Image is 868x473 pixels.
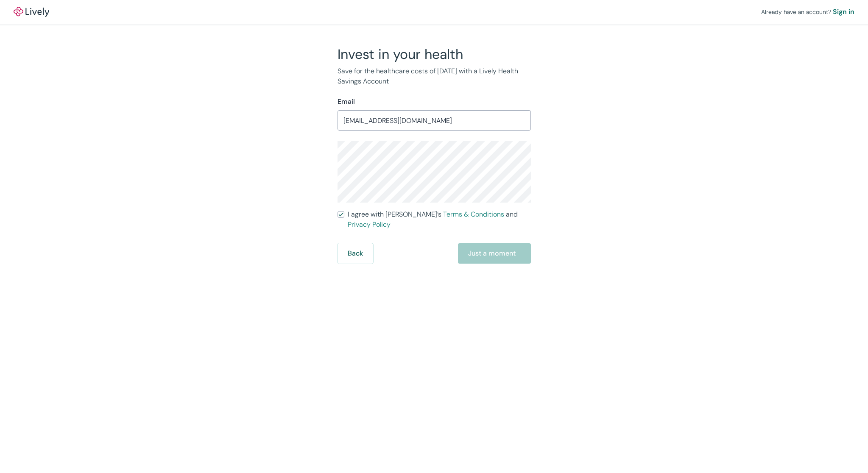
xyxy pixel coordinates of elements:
a: LivelyLively [14,7,49,17]
a: Terms & Conditions [443,210,504,219]
img: Lively [14,7,49,17]
a: Sign in [833,7,854,17]
button: Back [338,243,373,264]
span: I agree with [PERSON_NAME]’s and [348,209,531,230]
a: Privacy Policy [348,220,391,229]
div: Already have an account? [761,7,854,17]
label: Email [338,97,355,107]
p: Save for the healthcare costs of [DATE] with a Lively Health Savings Account [338,66,531,86]
h2: Invest in your health [338,46,531,63]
